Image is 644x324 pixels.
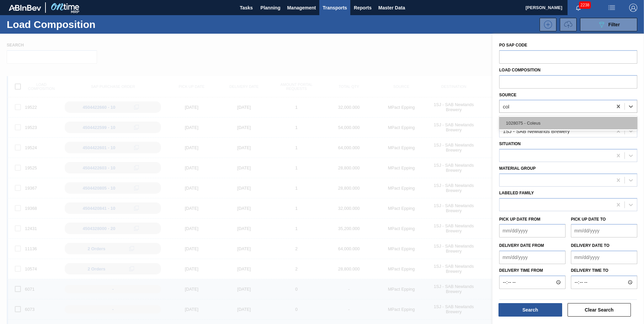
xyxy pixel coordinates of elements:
button: Clear Search [568,303,631,317]
div: 1028075 - Coleus [499,117,637,129]
label: Situation [499,141,521,146]
label: Load composition [499,68,541,72]
span: Master Data [378,4,405,12]
h1: Load Composition [7,21,118,28]
label: PO SAP Code [499,43,527,47]
label: Delivery time from [499,266,566,276]
button: Filter [580,18,637,31]
label: Delivery date to [571,243,609,248]
label: Material Group [499,166,536,171]
button: Search [498,303,562,317]
img: userActions [608,4,616,12]
span: Tasks [239,4,254,12]
input: mm/dd/yyyy [571,251,637,264]
span: 2238 [579,1,591,9]
label: Pick up Date from [499,217,540,222]
label: Source [499,93,516,97]
input: mm/dd/yyyy [499,224,566,237]
span: Reports [354,4,372,12]
label: Delivery time to [571,266,637,276]
button: UploadTransport Information [560,18,577,31]
img: TNhmsLtSVTkK8tSr43FrP2fwEKptu5GPRR3wAAAABJRU5ErkJggg== [9,5,41,11]
button: Notifications [568,3,589,12]
img: Logout [629,4,637,12]
span: Management [287,4,316,12]
input: mm/dd/yyyy [499,251,566,264]
label: Pick up Date to [571,217,606,222]
div: Request volume [556,18,577,31]
span: Filter [608,22,620,27]
label: Delivery date from [499,243,544,248]
span: Transports [323,4,347,12]
span: Planning [260,4,280,12]
div: New Load Composition [536,18,556,31]
div: 1SJ - SAB Newlands Brewery [503,128,570,134]
label: Labeled Family [499,191,534,195]
input: mm/dd/yyyy [571,224,637,237]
